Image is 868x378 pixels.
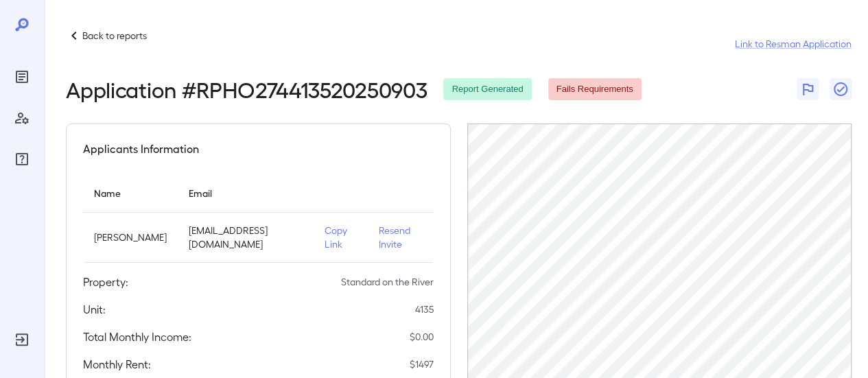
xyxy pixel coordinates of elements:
[83,301,106,318] h5: Unit:
[410,357,434,371] p: $ 1497
[341,275,434,289] p: Standard on the River
[379,224,423,251] p: Resend Invite
[83,356,151,373] h5: Monthly Rent:
[11,329,33,351] div: Log Out
[735,37,852,51] a: Link to Resman Application
[11,66,33,88] div: Reports
[415,303,434,316] p: 4135
[548,83,642,96] span: Fails Requirements
[83,174,178,213] th: Name
[325,224,357,251] p: Copy Link
[83,329,191,345] h5: Total Monthly Income:
[83,174,434,263] table: simple table
[189,224,303,251] p: [EMAIL_ADDRESS][DOMAIN_NAME]
[797,78,819,100] button: Flag Report
[66,77,427,102] h2: Application # RPHO274413520250903
[178,174,314,213] th: Email
[11,107,33,129] div: Manage Users
[443,83,531,96] span: Report Generated
[83,274,128,290] h5: Property:
[11,148,33,170] div: FAQ
[82,29,147,43] p: Back to reports
[83,141,199,157] h5: Applicants Information
[410,330,434,344] p: $ 0.00
[830,78,852,100] button: Close Report
[94,231,167,244] p: [PERSON_NAME]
